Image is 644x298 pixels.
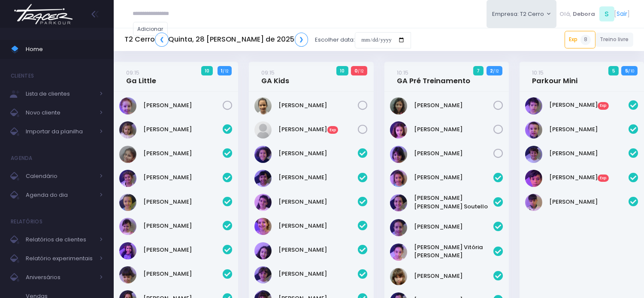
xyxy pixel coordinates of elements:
a: ❯ [295,33,308,47]
small: 09:15 [262,69,275,77]
img: Julia de Campos Munhoz [390,97,407,114]
img: Maya Viana [254,97,272,114]
a: [PERSON_NAME] Vitória [PERSON_NAME] [414,243,493,260]
img: Isabel Amado [119,170,136,187]
a: [PERSON_NAME] [143,101,223,110]
a: 09:15GA Kids [262,68,290,85]
a: [PERSON_NAME] [414,125,493,134]
a: [PERSON_NAME] [143,222,223,230]
h4: Relatórios [11,213,42,230]
span: Olá, [560,10,571,18]
strong: 0 [354,67,358,74]
small: / 12 [223,69,228,74]
a: [PERSON_NAME]Exp [549,173,629,182]
h5: T2 Cerro Quinta, 28 [PERSON_NAME] de 2025 [124,33,308,47]
img: Malu Bernardes [390,146,407,163]
a: Exp8 [565,31,596,48]
a: [PERSON_NAME] [143,125,223,134]
img: Theo Cabral [525,194,542,211]
span: Relatórios de clientes [26,234,94,245]
small: 10:15 [397,69,408,77]
a: [PERSON_NAME] [279,198,358,206]
img: Julia Merlino Donadell [119,218,136,235]
img: Heloísa Amado [119,146,136,163]
a: Treino livre [596,33,634,47]
img: Manuela Santos [119,242,136,259]
span: Importar da planilha [26,126,94,137]
img: Francisco Nassar [525,97,542,114]
a: [PERSON_NAME] [143,149,223,158]
span: 7 [473,66,484,75]
h4: Clientes [11,67,34,84]
div: [ ] [556,4,633,24]
span: Exp [327,126,339,134]
small: / 12 [358,69,363,74]
strong: 1 [221,67,223,74]
a: [PERSON_NAME] [143,173,223,182]
img: chloé torres barreto barbosa [254,121,272,138]
small: 09:15 [126,69,139,77]
a: [PERSON_NAME]Exp [549,101,629,109]
a: [PERSON_NAME] [414,173,493,182]
a: [PERSON_NAME] [414,101,493,110]
span: Exp [598,102,609,110]
img: Alice Oliveira Castro [390,170,407,187]
strong: 5 [625,67,628,74]
a: [PERSON_NAME] [143,270,223,278]
strong: 2 [490,67,493,74]
a: 10:15Parkour Mini [532,68,577,85]
img: Isabela de Brito Moffa [254,242,272,259]
img: Otto Guimarães Krön [525,146,542,163]
a: 09:15Ga Little [126,68,156,85]
span: Calendário [26,171,94,182]
a: [PERSON_NAME] [279,173,358,182]
span: S [599,6,614,21]
img: Ana Helena Soutello [390,194,407,211]
img: Antonieta Bonna Gobo N Silva [119,97,136,114]
h4: Agenda [11,150,33,167]
small: 10:15 [532,69,544,77]
span: Home [26,44,103,55]
a: [PERSON_NAME] [143,198,223,206]
a: [PERSON_NAME] [279,101,358,110]
img: Maria Clara Frateschi [254,266,272,283]
span: Relatório experimentais [26,253,94,264]
a: [PERSON_NAME]Exp [279,125,358,134]
a: Adicionar [133,22,168,36]
img: Ana Beatriz Xavier Roque [254,146,272,163]
span: 8 [581,35,591,45]
a: Sair [617,9,628,18]
img: Luisa Tomchinsky Montezano [390,121,407,138]
img: Clara Guimaraes Kron [254,194,272,211]
span: Debora [573,10,595,18]
img: Gabriela Libardi Galesi Bernardo [254,218,272,235]
a: [PERSON_NAME] [549,125,629,134]
a: [PERSON_NAME] [414,223,493,231]
a: 10:15GA Pré Treinamento [397,68,470,85]
img: Isabel Silveira Chulam [119,194,136,211]
a: [PERSON_NAME] [279,222,358,230]
a: [PERSON_NAME] [414,272,493,280]
a: [PERSON_NAME] [PERSON_NAME] Soutello [414,194,493,211]
span: Lista de clientes [26,88,94,99]
div: Escolher data: [124,30,411,50]
span: 10 [201,66,213,75]
a: [PERSON_NAME] [549,149,629,158]
span: 5 [608,66,619,75]
span: 10 [336,66,348,75]
img: Guilherme Soares Naressi [525,121,542,138]
a: [PERSON_NAME] [549,198,629,206]
img: Samuel Bigaton [525,170,542,187]
a: [PERSON_NAME] [279,246,358,254]
img: Nina Carletto Barbosa [390,268,407,285]
a: [PERSON_NAME] [414,149,493,158]
a: [PERSON_NAME] [143,246,223,254]
span: Exp [598,175,609,182]
span: Agenda do dia [26,190,94,201]
a: [PERSON_NAME] [279,149,358,158]
img: Maria Vitória Silva Moura [390,244,407,261]
a: [PERSON_NAME] [279,270,358,278]
img: Maria Ribeiro Martins [119,266,136,283]
small: / 10 [628,69,634,74]
img: Luzia Rolfini Fernandes [390,219,407,236]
